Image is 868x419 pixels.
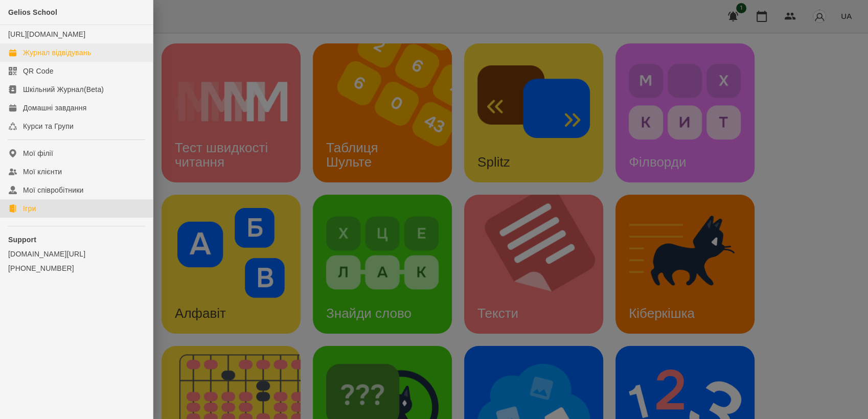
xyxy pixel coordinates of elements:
[23,103,86,113] div: Домашні завдання
[8,263,145,273] a: [PHONE_NUMBER]
[23,66,54,76] div: QR Code
[23,121,74,131] div: Курси та Групи
[8,8,57,16] span: Gelios School
[23,84,104,95] div: Шкільний Журнал(Beta)
[23,167,62,177] div: Мої клієнти
[23,203,36,214] div: Ігри
[23,185,84,195] div: Мої співробітники
[8,235,145,245] p: Support
[8,30,85,38] a: [URL][DOMAIN_NAME]
[23,148,53,158] div: Мої філії
[23,48,91,58] div: Журнал відвідувань
[8,249,145,259] a: [DOMAIN_NAME][URL]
